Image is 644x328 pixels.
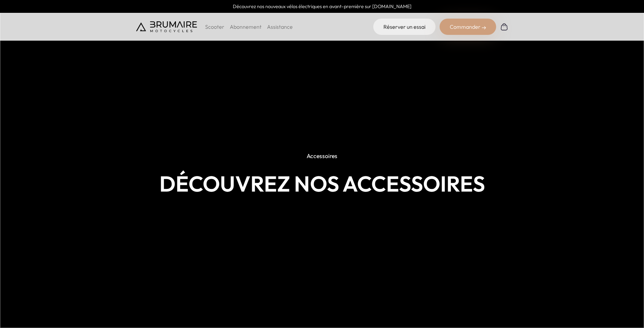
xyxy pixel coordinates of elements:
img: Panier [500,23,508,31]
a: Assistance [267,23,293,30]
div: Commander [440,19,496,35]
a: Réserver un essai [373,19,436,35]
a: Abonnement [230,23,262,30]
p: Scooter [205,23,224,31]
img: Brumaire Motocycles [136,21,197,32]
img: right-arrow-2.png [482,26,486,30]
p: Accessoires [302,149,342,163]
h1: Découvrez nos accessoires [136,171,508,196]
